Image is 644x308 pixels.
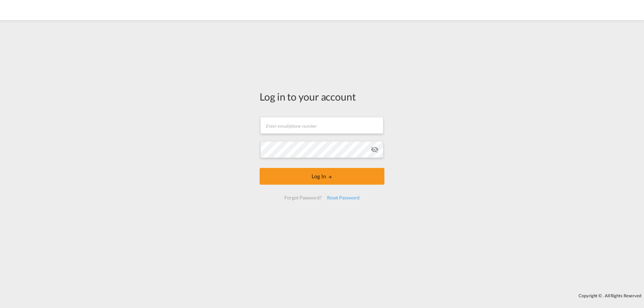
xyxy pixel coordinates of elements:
md-icon: icon-eye-off [371,145,379,153]
div: Reset Password [324,192,362,204]
div: Forgot Password? [282,192,324,204]
input: Enter email/phone number [260,117,383,134]
div: Log in to your account [260,89,384,104]
button: LOGIN [260,168,384,185]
